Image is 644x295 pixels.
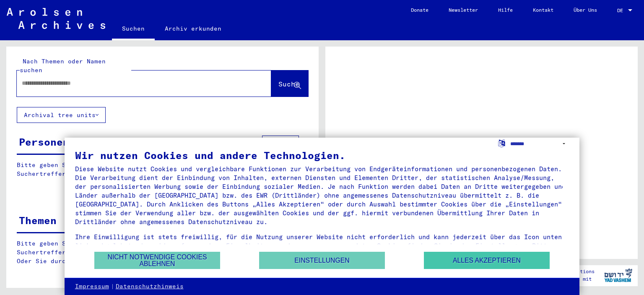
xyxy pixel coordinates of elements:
[424,252,550,269] button: Alles akzeptieren
[17,239,308,266] p: Bitte geben Sie einen Suchbegriff ein oder nutzen Sie die Filter, um Suchertreffer zu erhalten. O...
[75,232,569,259] div: Ihre Einwilligung ist stets freiwillig, für die Nutzung unserer Website nicht erforderlich und ka...
[278,80,299,88] span: Suche
[75,150,569,160] div: Wir nutzen Cookies und andere Technologien.
[17,107,106,123] button: Archival tree units
[155,18,231,39] a: Archiv erkunden
[19,213,57,228] div: Themen
[7,8,105,29] img: Arolsen_neg.svg
[262,136,299,151] button: Filter
[17,161,308,178] p: Bitte geben Sie einen Suchbegriff ein oder nutzen Sie die Filter, um Suchertreffer zu erhalten.
[271,70,308,97] button: Suche
[259,252,385,269] button: Einstellungen
[75,282,109,291] a: Impressum
[510,138,569,150] select: Sprache auswählen
[116,282,184,291] a: Datenschutzhinweis
[20,57,106,74] mat-label: Nach Themen oder Namen suchen
[112,18,155,40] a: Suchen
[602,265,634,286] img: yv_logo.png
[497,139,506,147] label: Sprache auswählen
[617,8,626,13] span: DE
[19,134,69,149] div: Personen
[75,164,569,226] div: Diese Website nutzt Cookies und vergleichbare Funktionen zur Verarbeitung von Endgeräteinformatio...
[94,252,220,269] button: Nicht notwendige Cookies ablehnen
